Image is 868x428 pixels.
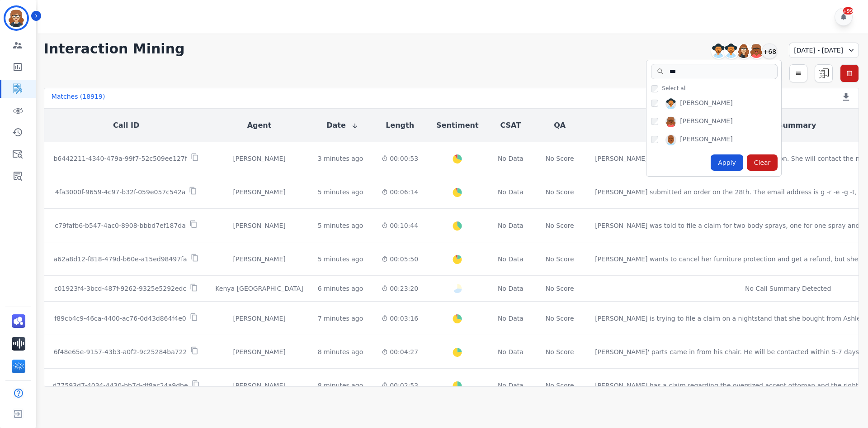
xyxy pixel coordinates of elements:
[497,314,525,323] div: No Data
[55,221,185,230] p: c79fafb6-b547-4ac0-8908-bbbd7ef187da
[53,255,187,264] p: a62a8d12-f818-479d-b60e-a15ed98497fa
[497,154,525,163] div: No Data
[382,381,418,390] div: 00:02:53
[382,347,418,356] div: 00:04:27
[546,188,574,197] div: No Score
[215,255,303,264] div: [PERSON_NAME]
[318,347,363,356] div: 8 minutes ago
[497,381,525,390] div: No Data
[382,255,418,264] div: 00:05:50
[554,120,566,131] button: QA
[680,135,732,145] div: [PERSON_NAME]
[326,120,359,131] button: Date
[546,314,574,323] div: No Score
[500,120,521,131] button: CSAT
[53,381,188,390] p: d77593d7-4034-4430-bb7d-df8ac24a9dbe
[215,314,303,323] div: [PERSON_NAME]
[497,221,525,230] div: No Data
[680,98,732,109] div: [PERSON_NAME]
[711,154,743,171] div: Apply
[5,7,27,29] img: Bordered avatar
[318,154,363,163] div: 3 minutes ago
[215,284,303,293] div: Kenya [GEOGRAPHIC_DATA]
[762,43,777,59] div: +68
[546,255,574,264] div: No Score
[382,154,418,163] div: 00:00:53
[760,120,816,131] button: Call Summary
[215,154,303,163] div: [PERSON_NAME]
[54,347,187,356] p: 6f48e65e-9157-43b3-a0f2-9c25284ba722
[546,381,574,390] div: No Score
[546,154,574,163] div: No Score
[215,347,303,356] div: [PERSON_NAME]
[247,120,272,131] button: Agent
[318,221,363,230] div: 5 minutes ago
[318,188,363,197] div: 5 minutes ago
[497,188,525,197] div: No Data
[113,120,139,131] button: Call ID
[215,381,303,390] div: [PERSON_NAME]
[53,154,187,163] p: b6442211-4340-479a-99f7-52c509ee127f
[382,284,418,293] div: 00:23:20
[44,41,185,57] h1: Interaction Mining
[52,92,105,105] div: Matches ( 18919 )
[497,255,525,264] div: No Data
[318,381,363,390] div: 8 minutes ago
[680,116,732,127] div: [PERSON_NAME]
[55,188,185,197] p: 4fa3000f-9659-4c97-b32f-059e057c542a
[662,85,687,92] span: Select all
[382,188,418,197] div: 00:06:14
[318,314,363,323] div: 7 minutes ago
[318,284,363,293] div: 6 minutes ago
[215,221,303,230] div: [PERSON_NAME]
[54,314,186,323] p: f89cb4c9-46ca-4400-ac76-0d43d864f4e0
[215,188,303,197] div: [PERSON_NAME]
[318,255,363,264] div: 5 minutes ago
[546,347,574,356] div: No Score
[386,120,414,131] button: Length
[497,284,525,293] div: No Data
[54,284,186,293] p: c01923f4-3bcd-487f-9262-9325e5292edc
[546,221,574,230] div: No Score
[546,284,574,293] div: No Score
[843,7,853,14] div: +99
[436,120,478,131] button: Sentiment
[382,221,418,230] div: 00:10:44
[747,154,778,171] div: Clear
[497,347,525,356] div: No Data
[382,314,418,323] div: 00:03:16
[789,43,859,58] div: [DATE] - [DATE]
